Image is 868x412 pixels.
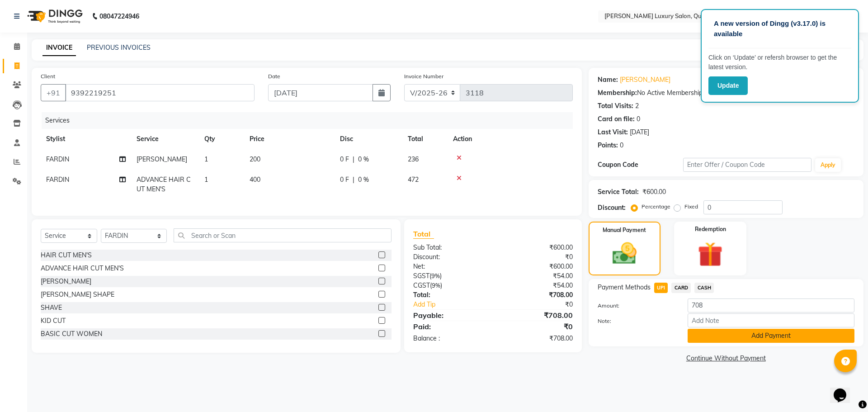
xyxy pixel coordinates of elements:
[406,334,493,343] div: Balance :
[603,226,646,234] label: Manual Payment
[42,40,76,56] a: INVOICE
[690,239,731,270] img: _gift.svg
[688,313,854,327] input: Add Note
[493,334,579,343] div: ₹708.00
[41,329,102,339] div: BASIC CUT WOMEN
[137,155,187,163] span: [PERSON_NAME]
[591,302,681,310] label: Amount:
[688,329,854,343] button: Add Payment
[131,129,199,149] th: Service
[598,283,651,292] span: Payment Methods
[493,262,579,271] div: ₹600.00
[340,155,349,164] span: 0 F
[642,203,670,211] label: Percentage
[353,155,354,164] span: |
[598,114,635,124] div: Card on file:
[590,354,862,363] a: Continue Without Payment
[244,129,335,149] th: Price
[507,300,579,309] div: ₹0
[41,290,114,299] div: [PERSON_NAME] SHAPE
[204,175,208,184] span: 1
[41,264,124,273] div: ADVANCE HAIR CUT MEN'S
[493,321,579,332] div: ₹0
[406,281,493,290] div: ( )
[335,129,402,149] th: Disc
[406,321,493,332] div: Paid:
[41,303,62,313] div: SHAVE
[137,175,191,193] span: ADVANCE HAIR CUT MEN'S
[591,317,681,325] label: Note:
[41,251,92,260] div: HAIR CUT MEN'S
[46,155,69,163] span: FARDIN
[620,141,623,150] div: 0
[708,53,851,72] p: Click on ‘Update’ or refersh browser to get the latest version.
[402,129,448,149] th: Total
[41,129,131,149] th: Stylist
[598,160,683,170] div: Coupon Code
[174,228,392,242] input: Search or Scan
[635,101,639,111] div: 2
[99,4,139,29] b: 08047224946
[199,129,244,149] th: Qty
[493,243,579,252] div: ₹600.00
[406,300,507,309] a: Add Tip
[413,272,429,280] span: SGST
[694,283,714,293] span: CASH
[830,376,859,403] iframe: chat widget
[493,252,579,262] div: ₹0
[642,187,666,197] div: ₹600.00
[406,310,493,321] div: Payable:
[688,298,854,313] input: Amount
[598,141,618,150] div: Points:
[204,155,208,163] span: 1
[448,129,573,149] th: Action
[268,72,280,81] label: Date
[42,112,580,129] div: Services
[598,88,637,98] div: Membership:
[708,76,748,95] button: Update
[41,72,55,81] label: Client
[250,155,260,163] span: 200
[353,175,354,185] span: |
[493,290,579,300] div: ₹708.00
[406,252,493,262] div: Discount:
[620,75,670,85] a: [PERSON_NAME]
[598,101,633,111] div: Total Visits:
[46,175,69,184] span: FARDIN
[432,282,440,289] span: 9%
[408,175,419,184] span: 472
[431,272,440,279] span: 9%
[404,72,443,81] label: Invoice Number
[598,88,854,98] div: No Active Membership
[684,203,698,211] label: Fixed
[65,84,255,101] input: Search by Name/Mobile/Email/Code
[598,187,639,197] div: Service Total:
[637,114,640,124] div: 0
[654,283,668,293] span: UPI
[598,75,618,85] div: Name:
[714,19,846,39] p: A new version of Dingg (v3.17.0) is available
[408,155,419,163] span: 236
[598,128,628,137] div: Last Visit:
[250,175,260,184] span: 400
[406,271,493,281] div: ( )
[23,4,85,29] img: logo
[695,225,726,233] label: Redemption
[406,243,493,252] div: Sub Total:
[815,158,841,172] button: Apply
[406,290,493,300] div: Total:
[493,310,579,321] div: ₹708.00
[41,84,66,101] button: +91
[87,43,151,52] a: PREVIOUS INVOICES
[358,155,369,164] span: 0 %
[358,175,369,185] span: 0 %
[413,281,430,289] span: CGST
[671,283,691,293] span: CARD
[413,229,434,239] span: Total
[41,316,66,326] div: KID CUT
[41,277,91,286] div: [PERSON_NAME]
[598,203,626,213] div: Discount:
[630,128,649,137] div: [DATE]
[605,240,644,267] img: _cash.svg
[340,175,349,185] span: 0 F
